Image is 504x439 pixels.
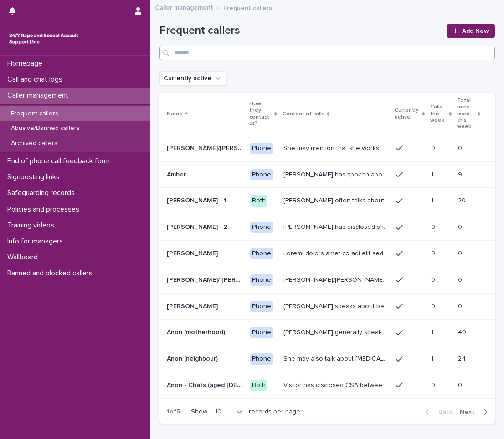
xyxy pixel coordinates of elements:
[283,195,390,205] p: Amy often talks about being raped a night before or 2 weeks ago or a month ago. She also makes re...
[250,195,267,207] div: Both
[431,301,437,310] p: 0
[159,240,495,267] tr: [PERSON_NAME][PERSON_NAME] PhoneLoremi dolors amet co adi elit seddo eiu tempor in u labor et dol...
[283,169,390,179] p: Amber has spoken about multiple experiences of sexual abuse. Amber told us she is now 18 (as of 0...
[4,173,67,181] p: Signposting links
[431,195,435,205] p: 1
[4,205,87,214] p: Policies and processes
[167,143,245,152] p: Abbie/Emily (Anon/'I don't know'/'I can't remember')
[159,135,495,161] tr: [PERSON_NAME]/[PERSON_NAME] (Anon/'I don't know'/'I can't remember')[PERSON_NAME]/[PERSON_NAME] (...
[4,59,50,68] p: Homepage
[433,409,453,415] span: Back
[458,353,468,363] p: 24
[4,139,65,147] p: Archived callers
[250,248,273,259] div: Phone
[159,46,495,60] input: Search
[431,353,435,363] p: 1
[458,274,464,284] p: 0
[250,353,273,365] div: Phone
[458,169,464,179] p: 9
[159,293,495,320] tr: [PERSON_NAME][PERSON_NAME] Phone[PERSON_NAME] speaks about being raped and abused by the police a...
[159,161,495,188] tr: AmberAmber Phone[PERSON_NAME] has spoken about multiple experiences of [MEDICAL_DATA]. [PERSON_NA...
[159,401,187,423] p: 1 of 5
[250,327,273,338] div: Phone
[283,248,390,258] p: Andrew shared that he has been raped and beaten by a group of men in or near his home twice withi...
[458,248,464,258] p: 0
[155,2,213,12] a: Caller management
[4,110,66,118] p: Frequent callers
[249,408,300,416] p: records per page
[249,99,272,129] p: How they contact us?
[4,189,82,197] p: Safeguarding records
[458,380,464,389] p: 0
[418,408,456,416] button: Back
[159,267,495,293] tr: [PERSON_NAME]/ [PERSON_NAME][PERSON_NAME]/ [PERSON_NAME] Phone[PERSON_NAME]/[PERSON_NAME] often t...
[462,28,489,34] span: Add New
[167,109,183,119] p: Name
[458,222,464,231] p: 0
[167,195,228,205] p: [PERSON_NAME] - 1
[447,24,495,38] a: Add New
[283,301,390,310] p: Caller speaks about being raped and abused by the police and her ex-husband of 20 years. She has ...
[250,169,273,181] div: Phone
[159,188,495,214] tr: [PERSON_NAME] - 1[PERSON_NAME] - 1 Both[PERSON_NAME] often talks about being raped a night before...
[167,301,220,310] p: [PERSON_NAME]
[431,169,435,179] p: 1
[159,346,495,372] tr: Anon (neighbour)Anon (neighbour) PhoneShe may also talk about [MEDICAL_DATA] and about currently ...
[191,408,207,416] p: Show
[430,102,446,125] p: Calls this week
[431,143,437,152] p: 0
[159,214,495,241] tr: [PERSON_NAME] - 2[PERSON_NAME] - 2 Phone[PERSON_NAME] has disclosed she has survived two rapes, o...
[4,75,70,84] p: Call and chat logs
[460,409,480,415] span: Next
[458,143,464,152] p: 0
[431,327,435,336] p: 1
[167,380,245,389] p: Anon - Chats (aged 16 -17)
[167,222,229,231] p: [PERSON_NAME] - 2
[223,2,272,12] p: Frequent callers
[283,274,390,284] p: Anna/Emma often talks about being raped at gunpoint at the age of 13/14 by her ex-partner, aged 1...
[250,274,273,286] div: Phone
[159,24,442,37] h1: Frequent callers
[167,169,188,179] p: Amber
[7,30,80,48] img: rhQMoQhaT3yELyF149Cw
[159,320,495,346] tr: Anon (motherhood)Anon (motherhood) Phone[PERSON_NAME] generally speaks conversationally about man...
[458,327,468,336] p: 40
[431,274,437,284] p: 0
[211,407,233,417] div: 10
[167,353,220,363] p: Anon (neighbour)
[283,109,324,119] p: Content of calls
[4,91,76,100] p: Caller management
[431,248,437,258] p: 0
[283,222,390,231] p: Amy has disclosed she has survived two rapes, one in the UK and the other in Australia in 2013. S...
[250,143,273,154] div: Phone
[167,327,227,336] p: Anon (motherhood)
[458,195,468,205] p: 20
[4,269,100,278] p: Banned and blocked callers
[456,408,495,416] button: Next
[283,143,390,152] p: She may mention that she works as a Nanny, looking after two children. Abbie / Emily has let us k...
[250,222,273,233] div: Phone
[159,71,226,86] button: Currently active
[4,124,87,132] p: Abusive/Banned callers
[283,327,390,336] p: Caller generally speaks conversationally about many different things in her life and rarely speak...
[250,380,267,391] div: Both
[431,380,437,389] p: 0
[283,380,390,389] p: Visitor has disclosed CSA between 9-12 years of age involving brother in law who lifted them out ...
[431,222,437,231] p: 0
[159,372,495,398] tr: Anon - Chats (aged [DEMOGRAPHIC_DATA])Anon - Chats (aged [DEMOGRAPHIC_DATA]) BothVisitor has disc...
[4,253,45,262] p: Wallboard
[457,96,475,132] p: Total mins used this week
[250,301,273,312] div: Phone
[395,105,420,122] p: Currently active
[4,237,70,246] p: Info for managers
[167,274,245,284] p: [PERSON_NAME]/ [PERSON_NAME]
[283,353,390,363] p: She may also talk about child sexual abuse and about currently being physically disabled. She has...
[458,301,464,310] p: 0
[4,221,62,230] p: Training videos
[4,157,117,165] p: End of phone call feedback form
[167,248,220,258] p: [PERSON_NAME]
